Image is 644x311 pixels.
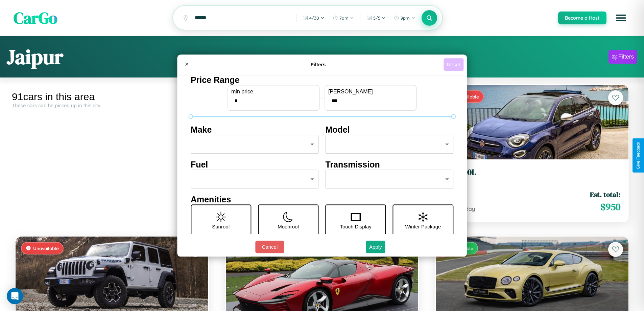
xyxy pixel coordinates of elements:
[405,222,441,231] p: Winter Package
[558,12,606,24] button: Become a Host
[191,160,319,170] h4: Fuel
[461,205,475,212] span: / day
[366,241,385,253] button: Apply
[618,53,634,60] div: Filters
[193,62,444,67] h4: Filters
[12,91,212,103] div: 91 cars in this area
[231,89,316,95] label: min price
[401,15,410,21] span: 9pm
[612,8,630,27] button: Open menu
[328,89,413,95] label: [PERSON_NAME]
[309,15,319,21] span: 4 / 30
[444,58,463,71] button: Reset
[636,142,641,169] div: Give Feedback
[363,13,389,23] button: 5/5
[326,125,454,135] h4: Model
[12,103,212,108] div: These cars can be picked up in this city.
[340,222,371,231] p: Touch Display
[444,168,620,184] a: Fiat 500L2019
[7,288,23,304] div: Open Intercom Messenger
[600,200,620,214] span: $ 950
[278,222,299,231] p: Moonroof
[255,241,284,253] button: Cancel
[321,93,323,102] p: -
[609,50,637,64] button: Filters
[326,160,454,170] h4: Transmission
[212,222,230,231] p: Sunroof
[191,195,453,204] h4: Amenities
[373,15,380,21] span: 5 / 5
[444,168,620,177] h3: Fiat 500L
[33,245,59,251] span: Unavailable
[590,190,620,199] span: Est. total:
[339,15,349,21] span: 7am
[390,13,419,23] button: 9pm
[191,125,319,135] h4: Make
[7,43,63,71] h1: Jaipur
[14,7,57,29] span: CarGo
[299,13,328,23] button: 4/30
[191,75,453,85] h4: Price Range
[329,13,357,23] button: 7am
